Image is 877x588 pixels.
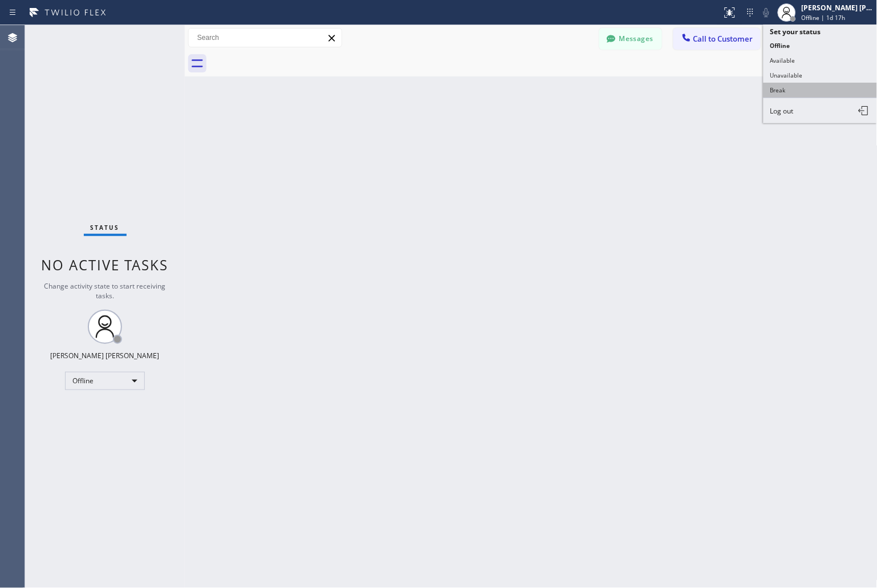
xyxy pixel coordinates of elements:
button: Messages [599,28,662,50]
span: Offline | 1d 17h [802,14,846,22]
span: Status [91,224,120,232]
input: Search [189,29,342,47]
button: Mute [758,5,774,21]
button: Call to Customer [673,28,761,50]
div: [PERSON_NAME] [PERSON_NAME] [802,3,874,13]
span: No active tasks [42,256,169,274]
div: [PERSON_NAME] [PERSON_NAME] [51,351,160,360]
span: Call to Customer [693,34,753,44]
div: Offline [65,372,145,390]
span: Change activity state to start receiving tasks. [44,281,166,301]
